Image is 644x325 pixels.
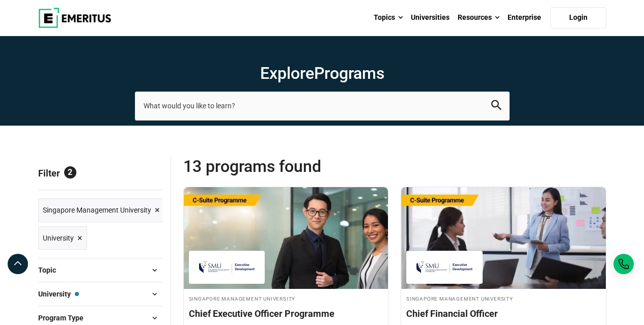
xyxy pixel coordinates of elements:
span: University [43,232,74,244]
span: × [77,231,82,246]
a: search [491,103,501,112]
img: Singapore Management University [411,256,478,279]
a: Login [550,7,606,28]
span: 2 [64,166,76,179]
p: Filter [38,156,162,190]
span: × [155,203,160,218]
a: Singapore Management University × [38,198,164,222]
span: Programs [314,64,384,83]
h4: Singapore Management University [189,294,383,303]
img: Singapore Management University [194,256,260,279]
h4: Singapore Management University [406,294,601,303]
span: Topic [38,264,64,276]
input: search-page [135,92,510,120]
span: Singapore Management University [43,204,151,216]
h4: Chief Financial Officer [406,307,601,320]
button: Topic [38,262,162,278]
a: University × [38,226,87,250]
button: University [38,286,162,302]
h1: Explore [135,63,510,83]
img: Chief Executive Officer Programme | Online Leadership Course [184,187,388,289]
button: search [491,100,501,112]
h4: Chief Executive Officer Programme [189,307,383,320]
img: Chief Financial Officer | Online Leadership Course [401,187,606,289]
a: Reset all [131,168,162,181]
span: Program Type [38,312,92,323]
span: 13 Programs found [183,156,395,176]
span: University [38,288,79,300]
